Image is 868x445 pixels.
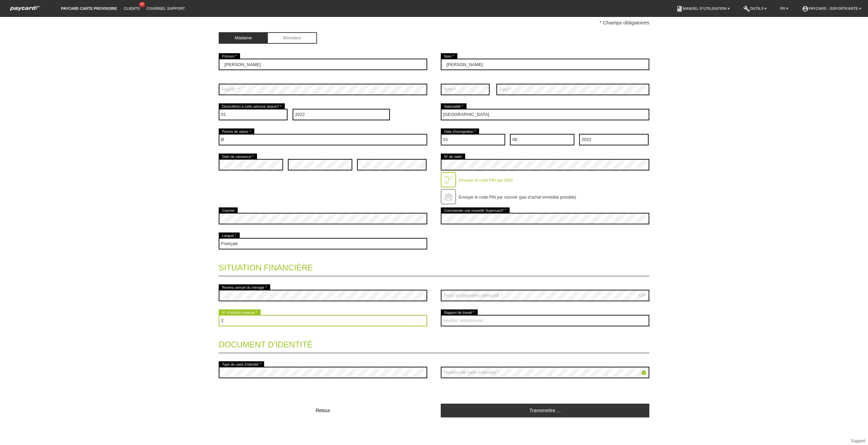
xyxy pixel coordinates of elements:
a: account_circlepaycard - Sofortkarte ▾ [798,6,865,11]
legend: Situation financière [219,256,649,276]
button: Retour [219,404,427,417]
legend: Document d’identité [219,333,649,353]
img: paycard Sofortkarte [7,5,44,12]
a: Support [851,439,865,443]
label: Envoyer le code PIN par SMS [459,178,513,183]
a: buildOutils ▾ [740,6,770,11]
p: * Champs obligatoires [219,20,649,25]
i: build [743,5,750,12]
a: Clients [120,6,143,11]
a: Courriel Support [143,6,188,11]
a: bookManuel d’utilisation ▾ [673,6,733,11]
label: Envoyer le code PIN par courrier (pas d’achat immédiat possible) [459,195,576,200]
i: info [641,370,647,376]
a: info [641,371,647,377]
a: Transmettre ... [441,404,649,417]
div: CHF [639,293,647,297]
span: Retour [316,408,330,413]
a: FR ▾ [777,6,792,11]
span: 40 [139,2,145,7]
i: book [676,5,683,12]
i: account_circle [802,5,809,12]
a: paycard carte provisoire [58,6,120,11]
a: paycard Sofortkarte [7,8,44,13]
